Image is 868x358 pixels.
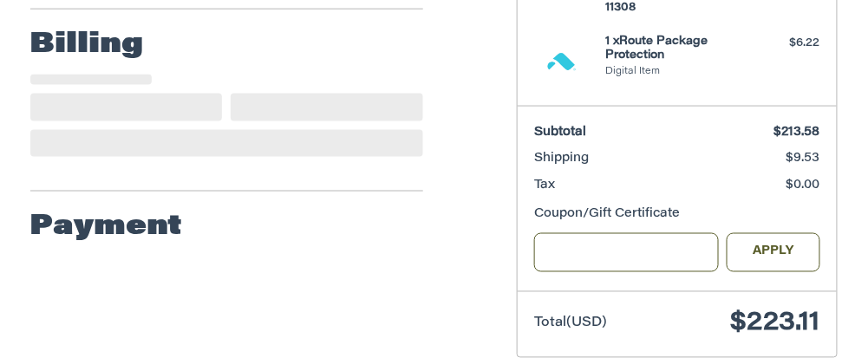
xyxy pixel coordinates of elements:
span: Tax [534,179,555,192]
span: $9.53 [786,153,820,165]
h2: Payment [30,211,183,245]
button: Apply [727,233,820,272]
span: $223.11 [731,311,820,337]
input: Gift Certificate or Coupon Code [534,233,719,272]
li: Digital Item [606,65,745,80]
span: Total (USD) [534,317,607,330]
div: $6.22 [749,35,820,52]
span: Shipping [534,153,589,165]
span: Subtotal [534,127,586,139]
span: $213.58 [774,127,820,139]
div: Coupon/Gift Certificate [534,206,820,225]
span: $0.00 [786,179,820,192]
h2: Billing [30,28,144,62]
h4: 1 x Route Package Protection [606,35,745,63]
